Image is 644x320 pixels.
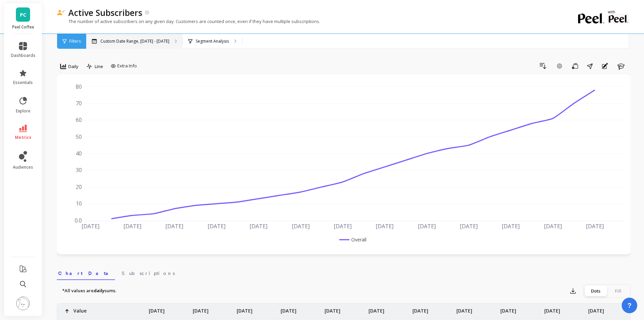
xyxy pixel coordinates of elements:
[16,108,30,114] span: explore
[456,303,472,314] p: [DATE]
[325,303,340,314] p: [DATE]
[57,10,65,16] img: header icon
[193,303,209,314] p: [DATE]
[11,24,35,30] p: Peel Coffee
[69,39,81,44] span: Filters
[588,303,604,314] p: [DATE]
[544,303,560,314] p: [DATE]
[196,39,229,44] p: Segment Analysis
[68,7,142,18] p: Active Subscribers
[500,303,516,314] p: [DATE]
[57,18,320,24] p: The number of active subscribers on any given day. Customers are counted once, even if they have ...
[95,63,103,70] span: Line
[585,285,607,296] div: Dots
[608,10,629,14] p: with
[20,11,26,19] span: PC
[627,301,631,310] span: ?
[94,287,104,294] strong: daily
[13,165,33,170] span: audiences
[62,287,116,294] p: *All values are sums.
[15,135,31,140] span: metrics
[68,63,78,70] span: Daily
[16,297,30,310] img: profile picture
[117,63,137,69] span: Extra Info
[149,303,165,314] p: [DATE]
[100,39,169,44] p: Custom Date Range, [DATE] - [DATE]
[57,264,630,280] nav: Tabs
[73,303,87,314] p: Value
[122,270,175,277] span: Subscriptions
[412,303,428,314] p: [DATE]
[58,270,114,277] span: Chart Data
[368,303,384,314] p: [DATE]
[11,53,35,58] span: dashboards
[237,303,253,314] p: [DATE]
[13,80,33,85] span: essentials
[607,285,629,296] div: Fill
[281,303,296,314] p: [DATE]
[622,298,637,313] button: ?
[608,14,629,24] img: partner logo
